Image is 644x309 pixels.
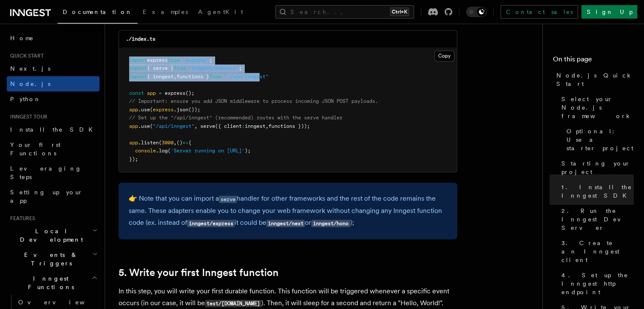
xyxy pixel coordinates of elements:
[553,54,634,68] h4: On this page
[209,57,212,63] span: ;
[129,57,147,63] span: import
[239,65,242,71] span: ;
[224,74,268,80] span: "./src/inngest"
[7,91,100,107] a: Python
[147,65,174,71] span: { serve }
[7,61,100,76] a: Next.js
[188,107,200,113] span: ());
[177,140,182,146] span: ()
[7,161,100,185] a: Leveraging Steps
[219,196,237,203] code: serve
[7,251,92,268] span: Events & Triggers
[10,165,82,180] span: Leveraging Steps
[147,57,168,63] span: express
[119,285,457,309] p: In this step, you will write your first durable function. This function will be triggered wheneve...
[159,90,162,96] span: =
[558,156,634,179] a: Starting your project
[10,189,83,204] span: Setting up your app
[129,90,144,96] span: const
[561,271,634,296] span: 4. Set up the Inngest http endpoint
[561,95,634,120] span: Select your Node.js framework
[205,300,261,307] code: test/[DOMAIN_NAME]
[138,123,150,129] span: .use
[174,65,185,71] span: from
[129,193,447,229] p: 👉 Note that you can import a handler for other frameworks and the rest of the code remains the sa...
[58,3,138,24] a: Documentation
[177,74,209,80] span: functions }
[7,223,100,247] button: Local Development
[268,123,310,129] span: functions }));
[147,74,174,80] span: { inngest
[390,8,409,16] kbd: Ctrl+K
[200,123,215,129] span: serve
[581,5,637,19] a: Sign Up
[143,8,188,15] span: Examples
[174,107,188,113] span: .json
[18,299,105,306] span: Overview
[10,80,50,87] span: Node.js
[219,194,237,202] a: serve
[7,215,35,222] span: Features
[174,140,177,146] span: ,
[10,65,50,72] span: Next.js
[558,235,634,268] a: 3. Create an Inngest client
[275,5,414,19] button: Search...Ctrl+K
[10,126,98,133] span: Install the SDK
[153,123,194,129] span: "/api/inngest"
[138,140,159,146] span: .listen
[182,57,209,63] span: "express"
[168,57,180,63] span: from
[138,3,193,23] a: Examples
[10,141,61,157] span: Your first Functions
[165,90,185,96] span: express
[188,140,191,146] span: {
[558,203,634,235] a: 2. Run the Inngest Dev Server
[558,268,634,300] a: 4. Set up the Inngest http endpoint
[138,107,150,113] span: .use
[561,207,634,232] span: 2. Run the Inngest Dev Server
[187,220,235,227] code: inngest/express
[7,76,100,91] a: Node.js
[7,30,100,46] a: Home
[7,137,100,161] a: Your first Functions
[198,8,243,15] span: AgentKit
[171,148,245,154] span: 'Server running on [URL]'
[561,159,634,176] span: Starting your project
[7,227,92,244] span: Local Development
[129,140,138,146] span: app
[311,220,350,227] code: inngest/hono
[135,148,156,154] span: console
[182,140,188,146] span: =>
[119,266,279,278] a: 5. Write your first Inngest function
[558,179,634,203] a: 1. Install the Inngest SDK
[561,239,634,264] span: 3. Create an Inngest client
[193,3,248,23] a: AgentKit
[188,65,239,71] span: "inngest/express"
[245,148,251,154] span: );
[7,113,47,120] span: Inngest tour
[153,107,174,113] span: express
[500,5,578,19] a: Contact sales
[150,123,153,129] span: (
[147,90,156,96] span: app
[7,274,91,291] span: Inngest Functions
[129,65,147,71] span: import
[150,107,153,113] span: (
[126,36,155,42] code: ./index.ts
[215,123,242,129] span: ({ client
[63,8,133,15] span: Documentation
[129,123,138,129] span: app
[567,127,634,152] span: Optional: Use a starter project
[129,98,378,104] span: // Important: ensure you add JSON middleware to process incoming JSON POST payloads.
[561,183,634,200] span: 1. Install the Inngest SDK
[7,247,100,271] button: Events & Triggers
[7,185,100,208] a: Setting up your app
[266,220,305,227] code: inngest/next
[558,91,634,124] a: Select your Node.js framework
[168,148,171,154] span: (
[10,34,34,42] span: Home
[563,124,634,156] a: Optional: Use a starter project
[7,122,100,137] a: Install the SDK
[265,123,268,129] span: ,
[185,90,194,96] span: ();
